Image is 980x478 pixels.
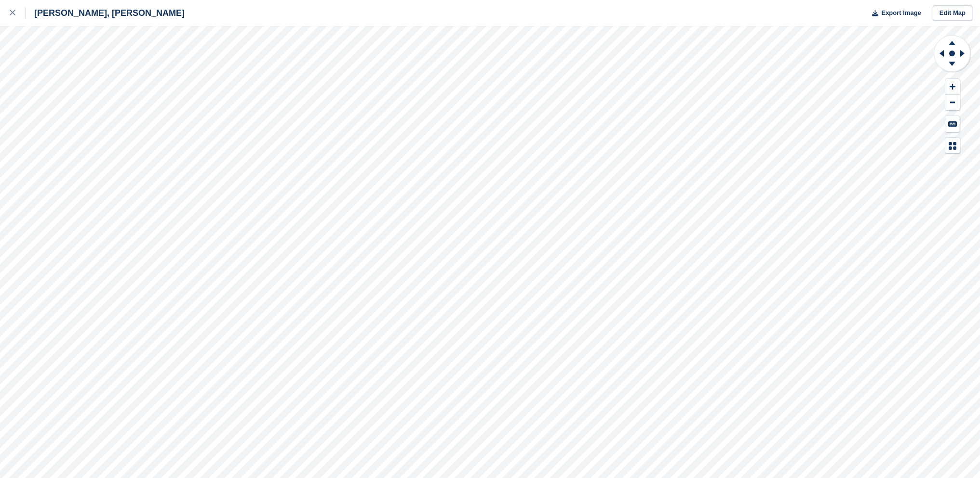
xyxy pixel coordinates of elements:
button: Map Legend [945,138,960,154]
button: Export Image [866,5,921,21]
a: Edit Map [933,5,972,21]
button: Zoom Out [945,95,960,111]
div: [PERSON_NAME], [PERSON_NAME] [26,7,185,19]
span: Export Image [881,8,921,18]
button: Zoom In [945,79,960,95]
button: Keyboard Shortcuts [945,116,960,132]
